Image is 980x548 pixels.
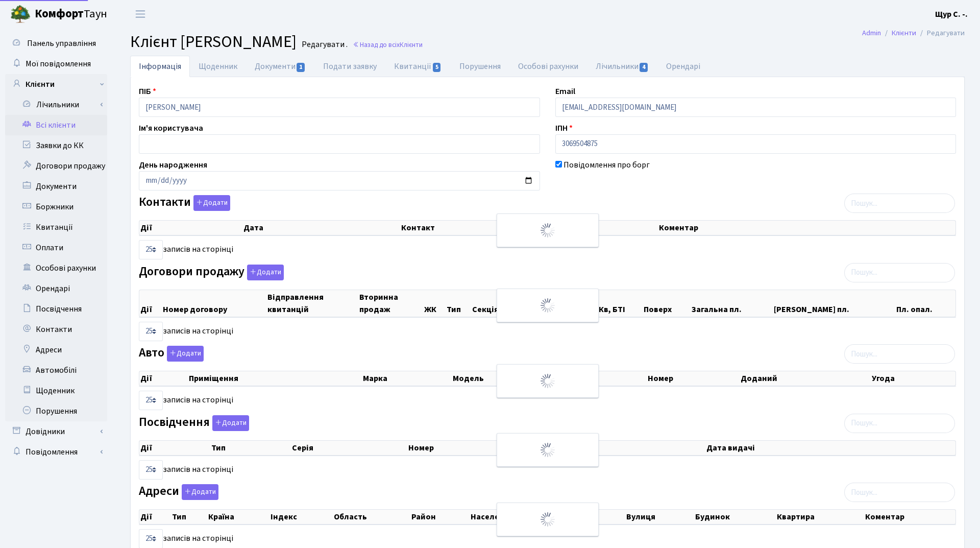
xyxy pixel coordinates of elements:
th: Будинок [694,510,775,524]
span: Клієнт [PERSON_NAME] [130,30,297,54]
span: 5 [433,63,441,72]
th: Вулиця [625,510,694,524]
label: Посвідчення [139,415,249,431]
th: Квартира [776,510,864,524]
label: Контакти [139,195,230,211]
label: записів на сторінці [139,240,233,259]
input: Пошук... [844,414,955,433]
a: Клієнти [892,28,916,38]
a: Боржники [5,197,107,217]
a: Додати [210,413,249,431]
th: Номер [407,441,544,455]
th: Дата видачі [705,441,955,455]
th: Серія [291,441,407,455]
span: Клієнти [400,40,423,50]
th: Секція [471,290,516,317]
img: Обробка... [540,297,556,314]
th: Модель [452,371,564,386]
a: Документи [5,176,107,197]
th: Поверх [643,290,690,317]
label: записів на сторінці [139,391,233,410]
input: Пошук... [844,483,955,502]
span: Мої повідомлення [26,58,91,69]
a: Документи [246,56,314,77]
a: Додати [179,483,218,501]
select: записів на сторінці [139,460,163,480]
select: записів на сторінці [139,391,163,410]
a: Адреси [5,340,107,360]
th: Загальна пл. [691,290,773,317]
th: Угода [871,371,955,386]
a: Довідники [5,421,107,442]
th: Доданий [740,371,871,386]
label: ІПН [555,122,573,134]
th: Коментар [658,221,955,235]
a: Особові рахунки [5,258,107,278]
img: Обробка... [540,373,556,389]
span: Таун [35,6,107,23]
button: Переключити навігацію [128,6,153,22]
th: Дії [139,221,242,235]
img: logo.png [10,4,31,25]
th: Коментар [864,510,955,524]
a: Інформація [130,56,190,77]
th: Приміщення [188,371,362,386]
label: Договори продажу [139,265,284,280]
th: Пл. опал. [895,290,955,317]
a: Квитанції [5,217,107,237]
a: Повідомлення [5,442,107,462]
span: 4 [640,63,648,72]
small: Редагувати . [300,40,348,50]
a: Подати заявку [314,56,385,77]
th: Вторинна продаж [358,290,423,317]
a: Додати [191,194,230,211]
th: Область [333,510,411,524]
th: Населений пункт [470,510,626,524]
label: Авто [139,346,204,362]
a: Додати [164,344,204,362]
th: Дії [139,441,210,455]
label: День народження [139,159,207,171]
label: Ім'я користувача [139,122,203,134]
th: Індекс [269,510,333,524]
a: Мої повідомлення [5,54,107,74]
label: Адреси [139,484,218,500]
a: Заявки до КК [5,135,107,156]
select: записів на сторінці [139,322,163,341]
a: Автомобілі [5,360,107,380]
th: Колір [564,371,647,386]
th: Дії [139,290,162,317]
button: Договори продажу [247,265,284,280]
input: Пошук... [844,194,955,213]
th: Країна [207,510,269,524]
a: Порушення [451,56,509,77]
a: Admin [862,28,881,38]
label: ПІБ [139,85,156,98]
th: Номер договору [162,290,266,317]
li: Редагувати [916,28,965,39]
span: Панель управління [27,38,96,49]
button: Посвідчення [212,415,249,431]
button: Авто [167,346,204,362]
a: Лічильники [12,94,107,115]
a: Щоденник [190,56,246,77]
button: Контакти [193,195,230,211]
nav: breadcrumb [847,22,980,44]
b: Комфорт [35,6,84,22]
th: Дії [139,510,171,524]
b: Щур С. -. [935,9,968,20]
th: [PERSON_NAME] пл. [773,290,895,317]
a: Всі клієнти [5,115,107,135]
label: записів на сторінці [139,460,233,480]
img: Обробка... [540,442,556,458]
th: Тип [210,441,291,455]
a: Порушення [5,401,107,421]
a: Особові рахунки [509,56,587,77]
th: Кв, БТІ [598,290,643,317]
input: Пошук... [844,344,955,364]
label: Email [555,85,575,98]
th: ЖК [423,290,446,317]
a: Лічильники [587,56,657,77]
a: Додати [244,263,284,280]
th: Відправлення квитанцій [266,290,358,317]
